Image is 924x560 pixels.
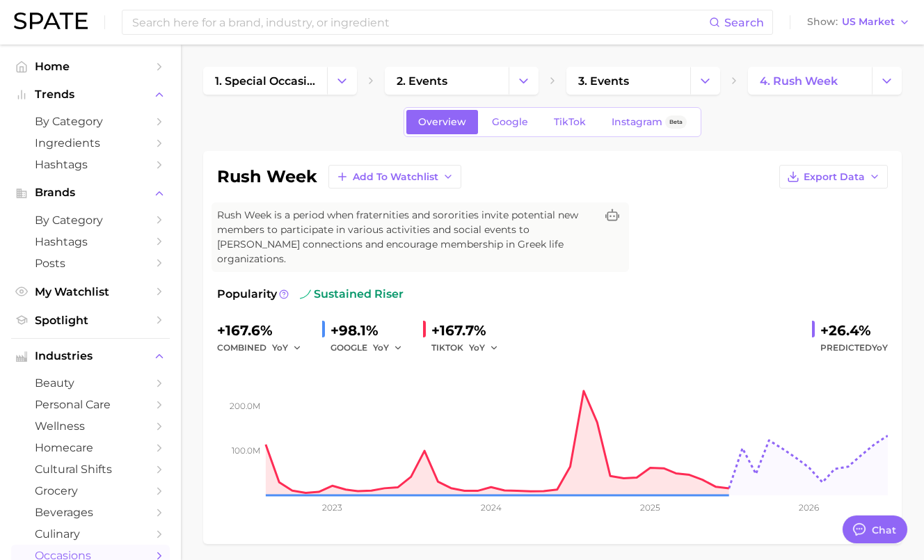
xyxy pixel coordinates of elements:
span: Home [35,60,146,73]
div: combined [217,339,311,356]
div: +167.6% [217,319,311,342]
a: 2. events [385,67,509,95]
a: beauty [11,372,170,394]
button: Change Category [327,67,357,95]
tspan: 2024 [481,502,502,513]
span: homecare [35,441,146,454]
span: Ingredients [35,136,146,150]
a: Spotlight [11,310,170,331]
span: Predicted [820,339,888,356]
a: beverages [11,502,170,523]
a: culinary [11,523,170,545]
span: Google [492,116,528,128]
span: by Category [35,214,146,227]
button: Change Category [509,67,539,95]
span: Spotlight [35,314,146,327]
h1: rush week [217,168,317,185]
span: Brands [35,186,146,199]
button: Change Category [872,67,902,95]
a: wellness [11,415,170,437]
span: Rush Week is a period when fraternities and sororities invite potential new members to participat... [217,208,596,266]
button: Add to Watchlist [328,165,461,189]
span: by Category [35,115,146,128]
tspan: 2025 [640,502,660,513]
span: Popularity [217,286,277,303]
a: Home [11,56,170,77]
span: My Watchlist [35,285,146,298]
span: wellness [35,419,146,433]
a: Ingredients [11,132,170,154]
div: GOOGLE [330,339,412,356]
div: +98.1% [330,319,412,342]
span: cultural shifts [35,463,146,476]
span: Industries [35,350,146,362]
tspan: 2023 [322,502,342,513]
span: 2. events [397,74,447,88]
span: sustained riser [300,286,404,303]
span: US Market [842,18,895,26]
a: Posts [11,253,170,274]
button: YoY [373,339,403,356]
div: +26.4% [820,319,888,342]
span: culinary [35,527,146,541]
button: YoY [469,339,499,356]
button: Export Data [779,165,888,189]
a: InstagramBeta [600,110,699,134]
button: Industries [11,346,170,367]
span: YoY [272,342,288,353]
span: Instagram [612,116,662,128]
span: Hashtags [35,235,146,248]
span: Hashtags [35,158,146,171]
span: Beta [669,116,683,128]
span: Export Data [804,171,865,183]
span: YoY [872,342,888,353]
a: grocery [11,480,170,502]
div: TIKTOK [431,339,508,356]
span: Posts [35,257,146,270]
span: Search [724,16,764,29]
span: Add to Watchlist [353,171,438,183]
img: sustained riser [300,289,311,300]
span: Show [807,18,838,26]
input: Search here for a brand, industry, or ingredient [131,10,709,34]
a: cultural shifts [11,458,170,480]
span: 3. events [578,74,629,88]
span: grocery [35,484,146,497]
a: by Category [11,209,170,231]
span: personal care [35,398,146,411]
a: Hashtags [11,154,170,175]
a: Google [480,110,540,134]
img: SPATE [14,13,88,29]
tspan: 2026 [799,502,819,513]
span: YoY [469,342,485,353]
span: 1. special occasions [215,74,315,88]
a: Hashtags [11,231,170,253]
button: Trends [11,84,170,105]
a: TikTok [542,110,598,134]
span: beauty [35,376,146,390]
a: by Category [11,111,170,132]
a: homecare [11,437,170,458]
span: Trends [35,88,146,101]
a: 4. rush week [748,67,872,95]
span: 4. rush week [760,74,838,88]
span: beverages [35,506,146,519]
button: YoY [272,339,302,356]
span: YoY [373,342,389,353]
button: Brands [11,182,170,203]
span: Overview [418,116,466,128]
span: TikTok [554,116,586,128]
a: personal care [11,394,170,415]
a: 3. events [566,67,690,95]
a: My Watchlist [11,281,170,303]
a: Overview [406,110,478,134]
a: 1. special occasions [203,67,327,95]
button: ShowUS Market [804,13,914,31]
button: Change Category [690,67,720,95]
div: +167.7% [431,319,508,342]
